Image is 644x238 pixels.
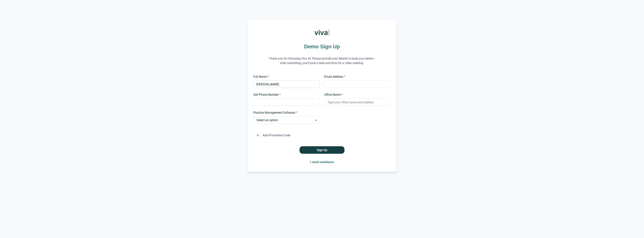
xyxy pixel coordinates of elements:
[324,98,391,106] input: Type your office name and address
[324,93,388,97] label: Office Name
[315,25,329,40] img: Viva AI Logo
[307,158,337,166] button: I need assistance
[253,110,318,115] label: Practice Management Software
[324,75,388,79] label: Email Address
[253,93,318,97] label: Cell Phone Number
[266,52,378,70] p: Thank you for Choosing Viva AI. Please provide your details to book your demo—after submitting, y...
[300,146,344,154] button: Sign Up
[253,75,318,79] label: Full Name
[253,131,294,139] button: Add Promotion Code
[253,43,391,50] h1: Demo Sign Up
